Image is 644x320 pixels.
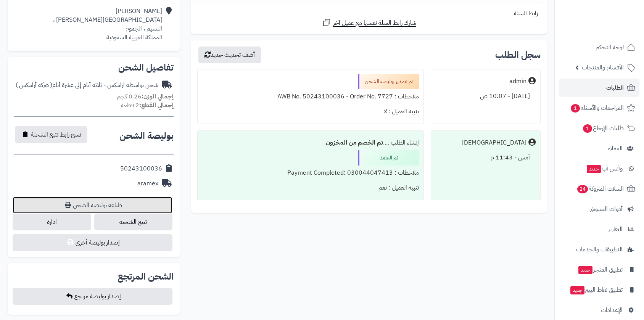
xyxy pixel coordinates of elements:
a: تطبيق المتجرجديد [559,261,639,279]
div: تنبيه العميل : لا [202,104,419,119]
a: الطلبات [559,79,639,97]
span: أدوات التسويق [589,204,623,214]
a: وآتس آبجديد [559,159,639,178]
div: إنشاء الطلب .... [202,135,419,150]
h2: بوليصة الشحن [119,131,174,140]
a: أدوات التسويق [559,200,639,218]
span: العملاء [608,143,623,154]
div: admin [509,77,526,86]
span: طلبات الإرجاع [582,123,624,133]
span: ( شركة أرامكس ) [16,80,52,90]
button: أضف تحديث جديد [198,47,261,63]
h2: تفاصيل الشحن [14,63,174,72]
div: ملاحظات : Payment Completed: 030044047413 [202,166,419,180]
span: 1 [583,124,592,133]
a: ادارة [13,214,91,230]
div: 50243100036 [120,164,162,173]
button: إصدار بوليصة أخرى [13,234,172,251]
div: تم التنفيذ [358,150,419,166]
div: ملاحظات : AWB No. 50243100036 - Order No. 7727 [202,89,419,104]
span: نسخ رابط تتبع الشحنة [31,130,81,139]
span: التطبيقات والخدمات [576,244,623,255]
button: إصدار بوليصة مرتجع [13,288,172,305]
span: 24 [577,185,588,193]
span: الإعدادات [601,305,623,315]
div: رابط السلة [194,9,544,18]
h2: الشحن المرتجع [118,272,174,281]
span: جديد [570,286,584,294]
strong: إجمالي القطع: [139,101,174,110]
a: التطبيقات والخدمات [559,240,639,259]
span: وآتس آب [586,163,623,174]
span: السلات المتروكة [576,183,624,194]
span: التقارير [608,224,623,235]
small: 0.26 كجم [117,92,174,101]
span: 1 [571,104,580,113]
h3: سجل الطلب [495,50,541,59]
div: [DEMOGRAPHIC_DATA] [462,138,526,147]
div: شحن بواسطة ارامكس - ثلاثة أيام إلى عشرة أيام [16,81,158,90]
div: [PERSON_NAME] [GEOGRAPHIC_DATA][PERSON_NAME] ، النسيم ، الجموم المملكة العربية السعودية [53,7,162,42]
a: الإعدادات [559,301,639,319]
a: شارك رابط السلة نفسها مع عميل آخر [322,18,416,27]
a: التقارير [559,220,639,238]
span: الطلبات [606,82,624,93]
img: logo-2.png [592,19,637,35]
a: المراجعات والأسئلة1 [559,99,639,117]
span: لوحة التحكم [596,42,624,53]
span: جديد [578,266,592,274]
span: تطبيق المتجر [578,264,623,275]
div: [DATE] - 10:07 ص [436,89,536,104]
a: السلات المتروكة24 [559,180,639,198]
span: تطبيق نقاط البيع [570,285,623,295]
div: أمس - 11:43 م [436,150,536,165]
strong: إجمالي الوزن: [142,92,174,101]
div: aramex [137,179,158,188]
a: طلبات الإرجاع1 [559,119,639,137]
a: تتبع الشحنة [94,214,172,230]
a: تطبيق نقاط البيعجديد [559,281,639,299]
a: العملاء [559,139,639,158]
a: طباعة بوليصة الشحن [13,197,172,214]
a: لوحة التحكم [559,38,639,56]
span: جديد [587,165,601,173]
div: تنبيه العميل : نعم [202,180,419,195]
span: الأقسام والمنتجات [582,62,624,73]
span: شارك رابط السلة نفسها مع عميل آخر [333,19,416,27]
span: المراجعات والأسئلة [570,103,624,113]
div: تم تصدير بوليصة الشحن [358,74,419,89]
small: 2 قطعة [121,101,174,110]
b: تم الخصم من المخزون [326,138,383,147]
button: نسخ رابط تتبع الشحنة [15,126,87,143]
